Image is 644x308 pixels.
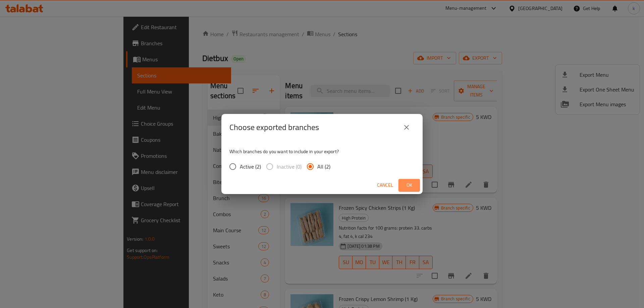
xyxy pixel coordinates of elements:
span: Active (2) [240,163,261,171]
span: All (2) [317,163,330,171]
h2: Choose exported branches [229,122,319,133]
button: close [398,119,415,135]
span: Inactive (0) [277,163,302,171]
span: Ok [404,181,415,189]
p: Which branches do you want to include in your export? [229,148,415,155]
button: Ok [398,179,420,191]
span: Cancel [377,181,393,189]
button: Cancel [374,179,396,191]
